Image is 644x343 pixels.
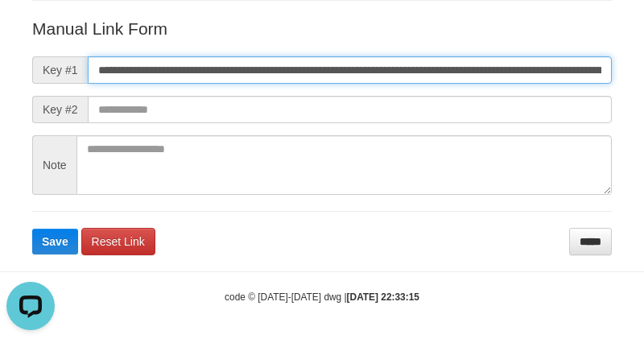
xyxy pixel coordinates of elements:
span: Key #2 [32,96,88,123]
span: Note [32,135,76,195]
button: Open LiveChat chat widget [6,6,55,55]
span: Reset Link [92,235,145,248]
span: Save [42,235,68,248]
span: Key #1 [32,56,88,84]
small: code © [DATE]-[DATE] dwg | [225,291,419,303]
a: Reset Link [81,228,155,255]
p: Manual Link Form [32,17,612,40]
button: Save [32,229,78,254]
strong: [DATE] 22:33:15 [347,291,419,303]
